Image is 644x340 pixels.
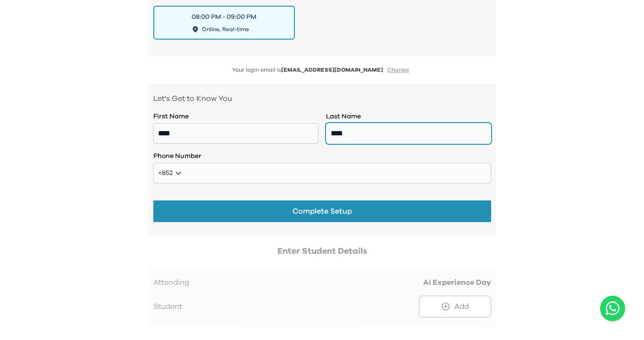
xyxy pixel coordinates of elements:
button: Change [385,66,412,74]
label: Last Name [326,112,491,121]
span: Online, Real-time [202,25,249,33]
button: Complete Setup [153,200,491,222]
p: Your login email is [149,66,496,74]
label: Phone Number [153,151,491,161]
p: Let's Get to Know You [153,93,491,104]
a: Chat with us on WhatsApp [600,296,625,321]
span: [EMAIL_ADDRESS][DOMAIN_NAME] [281,67,383,73]
div: 08:00 PM - 09:00 PM [192,12,256,22]
button: 08:00 PM - 09:00 PMOnline, Real-time [153,6,295,40]
label: First Name [153,112,318,121]
button: Open WhatsApp chat [600,296,625,321]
